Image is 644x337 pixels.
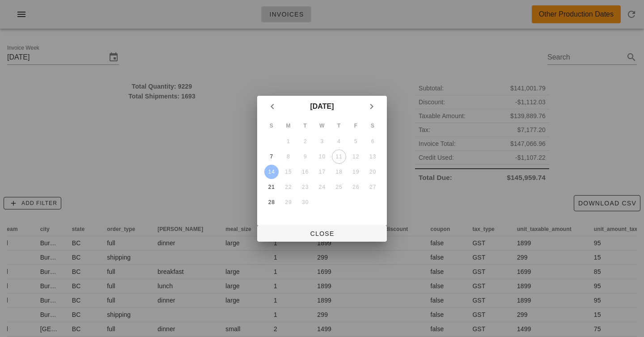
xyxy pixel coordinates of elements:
[264,180,279,194] button: 21
[264,230,380,237] span: Close
[364,118,381,133] th: S
[263,118,280,133] th: S
[306,98,337,115] button: [DATE]
[280,118,297,133] th: M
[264,199,279,205] div: 28
[264,169,279,175] div: 14
[264,154,279,160] div: 7
[331,118,347,133] th: T
[257,226,387,242] button: Close
[314,118,330,133] th: W
[264,98,280,115] button: Previous month
[264,184,279,190] div: 21
[264,149,279,164] button: 7
[264,195,279,209] button: 28
[348,118,364,133] th: F
[297,118,313,133] th: T
[264,165,279,179] button: 14
[364,98,380,115] button: Next month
